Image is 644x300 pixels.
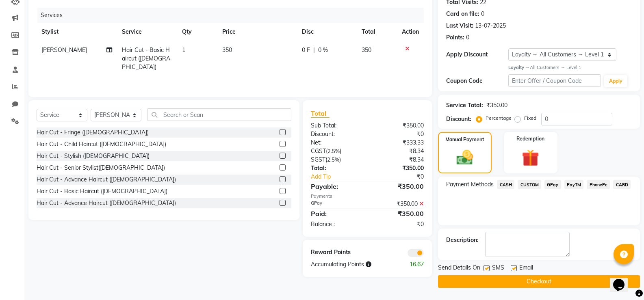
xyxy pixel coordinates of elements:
th: Price [217,23,297,41]
div: Net: [305,138,367,147]
label: Redemption [516,135,544,142]
div: Card on file: [446,10,479,18]
div: ₹333.33 [367,138,430,147]
div: GPay [305,200,367,208]
span: 350 [222,46,232,54]
input: Enter Offer / Coupon Code [508,74,601,87]
span: CARD [613,180,631,189]
div: Reward Points [305,248,367,257]
div: Paid: [305,209,367,218]
span: Total [311,109,330,118]
div: ₹0 [367,130,430,138]
a: Add Tip [305,173,378,181]
span: 1 [182,46,185,54]
div: ₹350.00 [367,121,430,130]
div: Hair Cut - Senior Stylist([DEMOGRAPHIC_DATA]) [37,164,165,172]
div: 0 [466,33,469,42]
span: 2.5% [327,148,340,154]
th: Disc [297,23,357,41]
button: Apply [604,75,627,87]
span: | [313,46,315,54]
div: ₹350.00 [367,164,430,173]
div: Payments [311,193,424,200]
div: Hair Cut - Child Haircut ([DEMOGRAPHIC_DATA]) [37,140,166,149]
button: Checkout [438,275,640,288]
div: Hair Cut - Fringe ([DEMOGRAPHIC_DATA]) [37,128,149,137]
span: 0 F [302,46,310,54]
span: 350 [362,46,371,54]
th: Service [117,23,177,41]
div: Hair Cut - Advance Haircut ([DEMOGRAPHIC_DATA]) [37,175,176,184]
div: Sub Total: [305,121,367,130]
div: Total: [305,164,367,173]
strong: Loyalty → [508,65,530,70]
span: GPay [544,180,561,189]
div: 13-07-2025 [475,22,506,30]
span: Send Details On [438,263,480,274]
span: CGST [311,147,326,155]
div: Hair Cut - Stylish ([DEMOGRAPHIC_DATA]) [37,152,150,160]
div: ₹8.34 [367,147,430,155]
label: Fixed [524,114,536,122]
div: Balance : [305,220,367,229]
div: ( ) [305,147,367,155]
div: Coupon Code [446,77,508,85]
div: Discount: [446,115,471,123]
input: Search or Scan [147,108,291,121]
span: PayTM [564,180,584,189]
span: PhonePe [587,180,610,189]
div: Hair Cut - Basic Haircut ([DEMOGRAPHIC_DATA]) [37,187,167,196]
div: 0 [481,10,484,18]
span: Email [519,263,533,274]
iframe: chat widget [610,268,636,292]
div: 16.67 [399,260,430,269]
label: Manual Payment [445,136,484,143]
label: Percentage [486,114,512,122]
div: ₹350.00 [486,101,507,110]
div: Service Total: [446,101,483,110]
span: SGST [311,156,325,163]
div: ₹0 [367,220,430,229]
div: Points: [446,33,464,42]
div: All Customers → Level 1 [508,64,632,71]
span: 2.5% [327,156,339,163]
span: SMS [492,263,504,274]
span: [PERSON_NAME] [41,46,87,54]
div: ₹350.00 [367,200,430,208]
div: Services [37,8,430,23]
div: Payable: [305,181,367,191]
div: ₹350.00 [367,181,430,191]
div: ₹350.00 [367,209,430,218]
span: CUSTOM [518,180,541,189]
div: Accumulating Points [305,260,399,269]
div: Description: [446,236,479,244]
div: ( ) [305,155,367,164]
img: _cash.svg [451,148,478,167]
div: Hair Cut - Advance Haircut ([DEMOGRAPHIC_DATA]) [37,199,176,207]
img: _gift.svg [516,147,544,169]
div: Discount: [305,130,367,138]
th: Action [397,23,424,41]
div: Last Visit: [446,22,473,30]
th: Stylist [37,23,117,41]
span: Hair Cut - Basic Haircut ([DEMOGRAPHIC_DATA]) [122,46,170,71]
th: Total [357,23,397,41]
span: 0 % [318,46,328,54]
div: ₹8.34 [367,155,430,164]
div: Apply Discount [446,50,508,59]
span: Payment Methods [446,180,494,189]
th: Qty [177,23,217,41]
span: CASH [497,180,514,189]
div: ₹0 [378,173,430,181]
